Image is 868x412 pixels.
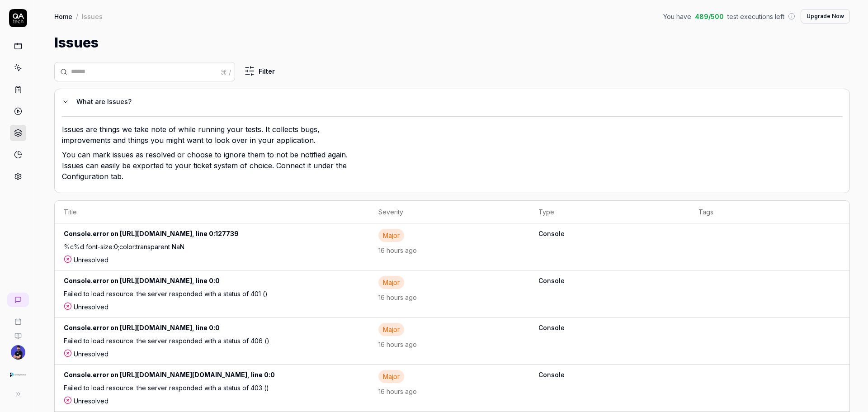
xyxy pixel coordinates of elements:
[7,293,29,307] a: New conversation
[64,255,360,265] div: Unresolved
[663,12,691,21] span: You have
[4,311,32,325] a: Book a call with us
[4,360,32,385] button: SundayProduct Logo
[10,367,26,383] img: SundayProduct Logo
[64,383,328,396] div: Failed to load resource: the server responded with a status of 403 ()
[62,124,356,149] p: Issues are things we take note of while running your tests. It collects bugs, improvements and th...
[64,323,358,336] div: Console.error on [URL][DOMAIN_NAME], line 0:0
[64,336,328,349] div: Failed to load resource: the server responded with a status of 406 ()
[64,242,328,255] div: %c%d font-size:0;color:transparent NaN
[369,201,529,223] th: Severity
[378,341,417,348] time: 16 hours ago
[378,388,417,395] time: 16 hours ago
[689,201,849,223] th: Tags
[64,302,360,312] div: Unresolved
[4,325,32,340] a: Documentation
[538,229,680,238] b: Console
[378,294,417,301] time: 16 hours ago
[221,67,231,76] div: ⌘ /
[378,276,404,289] div: Major
[76,12,78,21] div: /
[64,349,360,359] div: Unresolved
[82,12,103,21] div: Issues
[64,229,358,242] div: Console.error on [URL][DOMAIN_NAME], line 0:127739
[378,370,404,383] div: Major
[64,289,328,302] div: Failed to load resource: the server responded with a status of 401 ()
[55,201,369,223] th: Title
[62,96,835,107] button: What are Issues?
[62,149,356,185] p: You can mark issues as resolved or choose to ignore them to not be notified again. Issues can eas...
[695,12,724,21] span: 489 / 500
[54,12,72,21] a: Home
[538,370,680,379] b: Console
[239,62,280,80] button: Filter
[727,12,784,21] span: test executions left
[64,276,358,289] div: Console.error on [URL][DOMAIN_NAME], line 0:0
[538,276,680,285] b: Console
[76,96,835,107] div: What are Issues?
[378,246,417,254] time: 16 hours ago
[54,33,99,53] h1: Issues
[11,345,25,360] img: f94d135f-55d3-432e-9c6b-a086576d5903.jpg
[801,9,850,24] button: Upgrade Now
[529,201,689,223] th: Type
[64,370,358,383] div: Console.error on [URL][DOMAIN_NAME][DOMAIN_NAME], line 0:0
[378,323,404,336] div: Major
[378,229,404,242] div: Major
[538,323,680,332] b: Console
[64,396,360,406] div: Unresolved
